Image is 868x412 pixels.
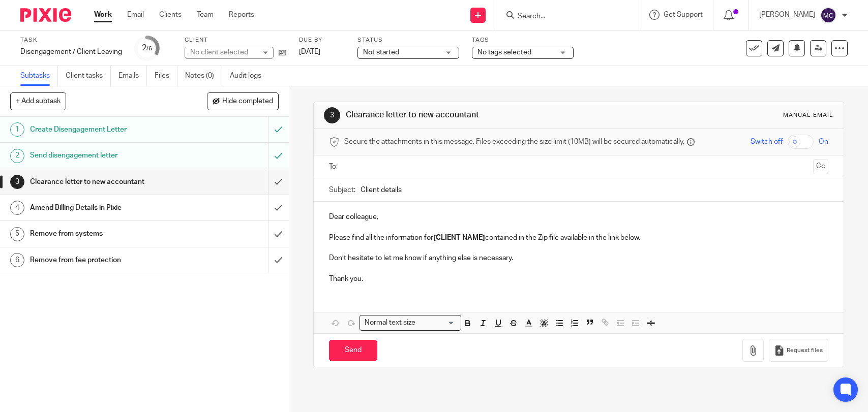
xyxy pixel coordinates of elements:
img: Pixie [20,8,71,22]
a: Email [127,10,144,20]
div: Search for option [360,315,461,331]
span: Secure the attachments in this message. Files exceeding the size limit (10MB) will be secured aut... [344,137,684,147]
input: Search for option [418,318,455,328]
div: 2 [10,149,24,163]
div: 3 [324,107,340,123]
a: Reports [229,10,254,20]
span: No tags selected [477,49,531,56]
p: Dear colleague, [329,212,828,222]
h1: Clearance letter to new accountant [30,174,182,189]
a: Subtasks [20,66,58,86]
span: Hide completed [222,98,273,106]
label: Client [185,36,286,44]
h1: Remove from fee protection [30,252,182,268]
p: Please find all the information for contained in the Zip file available in the link below. [329,233,828,243]
p: Don’t hesitate to let me know if anything else is necessary. [329,253,828,263]
span: [DATE] [299,48,320,55]
small: /6 [146,46,152,51]
h1: Clearance letter to new accountant [346,110,601,120]
span: Not started [363,49,399,56]
div: 3 [10,175,24,189]
img: svg%3E [820,7,836,23]
div: 2 [142,42,152,54]
label: Status [357,36,459,44]
a: Audit logs [230,66,269,86]
a: Work [94,10,112,20]
button: + Add subtask [10,92,66,110]
h1: Send disengagement letter [30,148,182,163]
a: Files [155,66,177,86]
div: Disengagement / Client Leaving [20,47,122,57]
p: [PERSON_NAME] [759,10,815,20]
div: No client selected [190,47,256,57]
button: Cc [813,159,828,174]
span: Get Support [664,11,703,18]
span: On [819,137,828,147]
label: To: [329,162,340,172]
a: Notes (0) [185,66,222,86]
div: 5 [10,227,24,241]
label: Due by [299,36,345,44]
button: Hide completed [207,92,279,110]
input: Send [329,340,377,362]
input: Search [517,12,608,21]
a: Emails [118,66,147,86]
p: Thank you. [329,274,828,284]
strong: [CLIENT NAME] [433,234,485,241]
a: Client tasks [66,66,111,86]
span: Switch off [751,137,783,147]
h1: Amend Billing Details in Pixie [30,200,182,215]
h1: Remove from systems [30,226,182,241]
label: Tags [472,36,574,44]
div: Manual email [783,111,833,119]
label: Subject: [329,185,355,195]
a: Team [197,10,214,20]
div: 1 [10,122,24,137]
h1: Create Disengagement Letter [30,122,182,137]
div: 6 [10,253,24,267]
button: Request files [769,339,828,362]
span: Normal text size [362,318,417,328]
span: Request files [787,346,823,355]
label: Task [20,36,122,44]
div: 4 [10,201,24,215]
a: Clients [159,10,182,20]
